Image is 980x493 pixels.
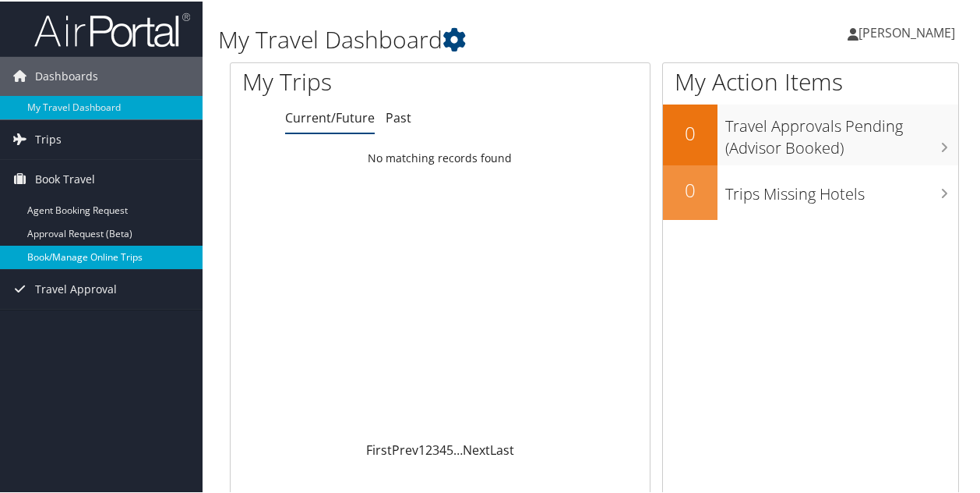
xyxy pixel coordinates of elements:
a: 5 [446,440,453,457]
a: 3 [432,440,439,457]
a: 1 [418,440,425,457]
a: Prev [392,440,418,457]
a: 4 [439,440,446,457]
a: Current/Future [285,108,375,125]
td: No matching records found [231,143,650,171]
a: 0Trips Missing Hotels [663,164,958,218]
a: [PERSON_NAME] [848,8,971,55]
a: First [366,440,392,457]
a: Last [490,440,514,457]
img: airportal-logo.png [34,10,190,47]
h1: My Travel Dashboard [218,22,720,55]
h1: My Action Items [663,64,958,97]
a: Past [386,108,411,125]
span: [PERSON_NAME] [858,23,955,40]
h3: Travel Approvals Pending (Advisor Booked) [725,106,958,158]
a: 2 [425,440,432,457]
h1: My Trips [242,64,464,97]
span: Travel Approval [35,268,117,307]
h2: 0 [663,176,717,202]
h2: 0 [663,119,717,145]
span: … [453,440,463,457]
span: Trips [35,119,62,158]
span: Dashboards [35,55,98,94]
span: Book Travel [35,158,95,197]
a: Next [463,440,490,457]
h3: Trips Missing Hotels [725,174,958,204]
a: 0Travel Approvals Pending (Advisor Booked) [663,103,958,163]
